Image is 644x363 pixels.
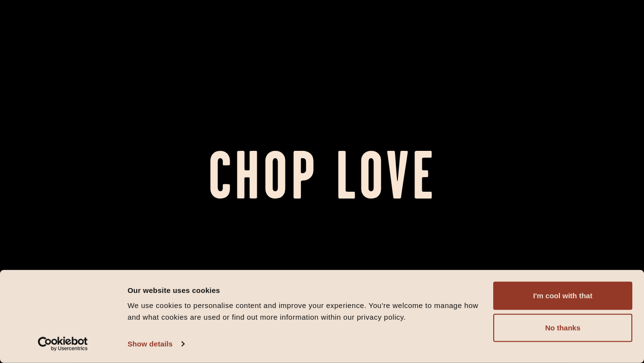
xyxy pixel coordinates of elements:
[127,284,482,296] div: Our website uses cookies
[127,300,482,323] div: We use cookies to personalise content and improve your experience. You're welcome to manage how a...
[127,337,184,351] a: Show details
[20,337,106,351] a: Usercentrics Cookiebot - opens in a new window
[493,282,632,310] button: I'm cool with that
[493,314,632,342] button: No thanks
